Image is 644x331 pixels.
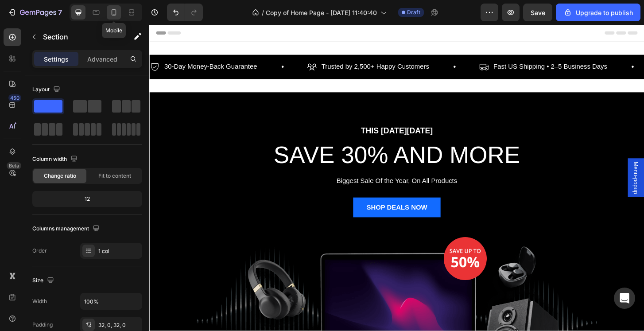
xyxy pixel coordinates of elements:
span: Menu-popup [518,147,527,182]
button: Save [523,4,552,21]
p: 30-Day Money-Back Guarantee [16,39,116,52]
div: Padding [32,321,53,329]
div: Open Intercom Messenger [614,288,635,309]
button: Upgrade to publish [556,4,640,21]
span: Save [531,9,545,16]
div: Layout [32,84,62,96]
button: SHOP DEALS NOW [219,186,312,207]
p: Advanced [87,55,117,64]
button: 7 [4,4,66,21]
p: 7 [58,7,62,18]
div: Column width [32,153,79,165]
p: Section [43,31,116,42]
div: 1 col [98,247,140,255]
iframe: Design area [149,25,644,331]
span: Change ratio [44,172,76,180]
p: Biggest Sale Of the Year, On All Products [52,162,480,175]
div: Order [32,247,47,255]
p: Settings [44,55,69,64]
div: SHOP DEALS NOW [233,191,298,202]
div: Undo/Redo [167,4,203,21]
div: Columns management [32,223,101,235]
div: 450 [8,94,21,101]
p: Trusted by 2,500+ Happy Customers [185,39,300,52]
span: Fit to content [98,172,131,180]
div: Width [32,297,47,305]
p: THIS [DATE][DATE] [52,109,480,120]
div: Beta [7,162,21,169]
span: Copy of Home Page - [DATE] 11:40:40 [266,8,377,17]
p: Fast US Shipping • 2–5 Business Days [369,39,492,52]
div: 12 [34,193,140,205]
p: SAVE 30% AND MORE [52,124,480,156]
span: Draft [407,8,420,16]
div: 32, 0, 32, 0 [98,321,140,329]
input: Auto [81,293,142,309]
span: / [262,8,264,17]
div: Upgrade to publish [563,8,633,17]
div: Size [32,275,56,287]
